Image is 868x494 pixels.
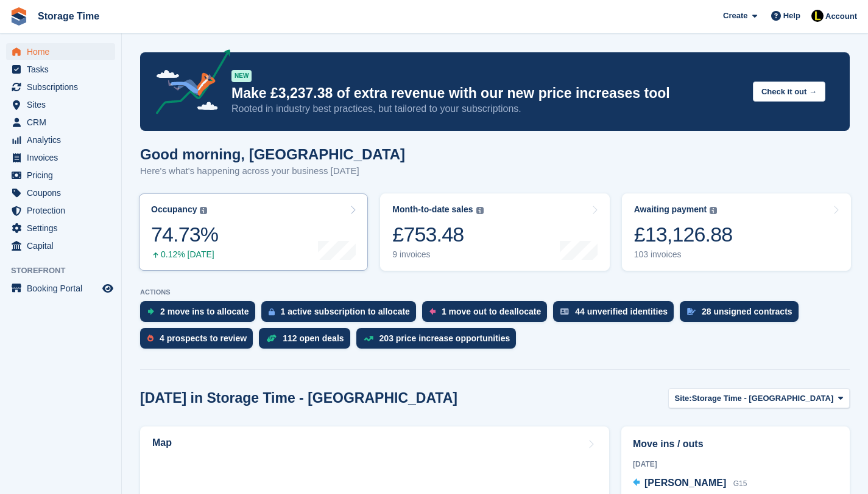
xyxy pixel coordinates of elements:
img: move_outs_to_deallocate_icon-f764333ba52eb49d3ac5e1228854f67142a1ed5810a6f6cc68b1a99e826820c5.svg [429,308,436,315]
a: menu [6,280,115,297]
a: menu [6,149,115,166]
span: Capital [27,237,100,254]
a: 112 open deals [259,328,356,355]
a: menu [6,237,115,254]
div: 1 move out to deallocate [442,307,541,316]
a: menu [6,167,115,184]
a: [PERSON_NAME] G15 [633,476,747,492]
div: 203 price increase opportunities [379,333,510,343]
div: £13,126.88 [634,222,733,247]
span: Pricing [27,167,100,184]
a: menu [6,78,115,96]
a: Preview store [101,281,115,296]
a: menu [6,220,115,237]
a: Month-to-date sales £753.48 9 invoices [380,193,609,271]
div: 1 active subscription to allocate [281,307,410,316]
span: Create [723,10,747,22]
p: ACTIONS [140,288,850,296]
span: G15 [733,479,747,488]
img: deal-1b604bf984904fb50ccaf53a9ad4b4a5d6e5aea283cecdc64d6e3604feb123c2.svg [266,334,277,343]
span: [PERSON_NAME] [644,478,726,488]
p: Make £3,237.38 of extra revenue with our new price increases tool [231,85,743,102]
span: Subscriptions [27,78,100,96]
img: price-adjustments-announcement-icon-8257ccfd72463d97f412b2fc003d46551f7dbcb40ab6d574587a9cd5c0d94... [146,49,231,119]
span: Settings [27,220,100,237]
img: active_subscription_to_allocate_icon-d502201f5373d7db506a760aba3b589e785aa758c864c3986d89f69b8ff3... [269,308,275,316]
div: NEW [231,70,252,82]
div: 28 unsigned contracts [702,307,792,316]
span: Home [27,43,100,60]
span: Protection [27,202,100,219]
img: icon-info-grey-7440780725fd019a000dd9b08b2336e03edf1995a4989e88bcd33f0948082b44.svg [476,207,484,214]
img: price_increase_opportunities-93ffe204e8149a01c8c9dc8f82e8f89637d9d84a8eef4429ea346261dce0b2c0.svg [364,336,373,341]
a: menu [6,96,115,113]
a: 1 active subscription to allocate [261,301,422,328]
img: prospect-51fa495bee0391a8d652442698ab0144808aea92771e9ea1ae160a38d050c398.svg [147,335,153,342]
p: Rooted in industry best practices, but tailored to your subscriptions. [231,102,743,116]
p: Here's what's happening across your business [DATE] [140,164,405,178]
img: stora-icon-8386f47178a22dfd0bd8f6a31ec36ba5ce8667c1dd55bd0f319d3a0aa187defe.svg [10,7,28,26]
a: 203 price increase opportunities [356,328,523,355]
button: Check it out → [753,82,825,102]
span: Site: [675,392,692,405]
div: 2 move ins to allocate [160,307,249,316]
a: 28 unsigned contracts [680,301,805,328]
div: 74.73% [151,222,218,247]
button: Site: Storage Time - [GEOGRAPHIC_DATA] [668,388,850,408]
div: 103 invoices [634,249,733,260]
a: menu [6,61,115,78]
span: Coupons [27,184,100,201]
h1: Good morning, [GEOGRAPHIC_DATA] [140,146,405,162]
div: 4 prospects to review [160,333,247,343]
span: Account [825,10,857,23]
a: Storage Time [33,6,104,26]
span: Booking Portal [27,280,100,297]
div: [DATE] [633,459,838,470]
div: 112 open deals [283,333,344,343]
span: Sites [27,96,100,113]
h2: Map [152,437,172,448]
a: 1 move out to deallocate [422,301,553,328]
div: Occupancy [151,204,197,215]
span: Storage Time - [GEOGRAPHIC_DATA] [692,392,834,405]
a: 4 prospects to review [140,328,259,355]
div: 44 unverified identities [575,307,668,316]
a: Occupancy 74.73% 0.12% [DATE] [139,193,368,271]
img: icon-info-grey-7440780725fd019a000dd9b08b2336e03edf1995a4989e88bcd33f0948082b44.svg [710,207,717,214]
div: 0.12% [DATE] [151,249,218,260]
span: Invoices [27,149,100,166]
span: Help [783,10,800,22]
span: CRM [27,114,100,131]
h2: [DATE] in Storage Time - [GEOGRAPHIC_DATA] [140,390,457,406]
a: menu [6,114,115,131]
img: contract_signature_icon-13c848040528278c33f63329250d36e43548de30e8caae1d1a13099fd9432cc5.svg [687,308,696,315]
h2: Move ins / outs [633,437,838,451]
span: Analytics [27,131,100,148]
a: Awaiting payment £13,126.88 103 invoices [622,193,851,271]
div: Month-to-date sales [392,204,473,215]
div: £753.48 [392,222,483,247]
a: menu [6,202,115,219]
img: Laaibah Sarwar [811,10,824,22]
span: Storefront [11,265,121,277]
img: move_ins_to_allocate_icon-fdf77a2bb77ea45bf5b3d319d69a93e2d87916cf1d5bf7949dd705db3b84f3ca.svg [147,308,154,315]
img: icon-info-grey-7440780725fd019a000dd9b08b2336e03edf1995a4989e88bcd33f0948082b44.svg [200,207,207,214]
span: Tasks [27,61,100,78]
a: menu [6,43,115,60]
div: Awaiting payment [634,204,707,215]
img: verify_identity-adf6edd0f0f0b5bbfe63781bf79b02c33cf7c696d77639b501bdc392416b5a36.svg [560,308,569,315]
a: 44 unverified identities [553,301,680,328]
a: 2 move ins to allocate [140,301,261,328]
div: 9 invoices [392,249,483,260]
a: menu [6,131,115,148]
a: menu [6,184,115,201]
